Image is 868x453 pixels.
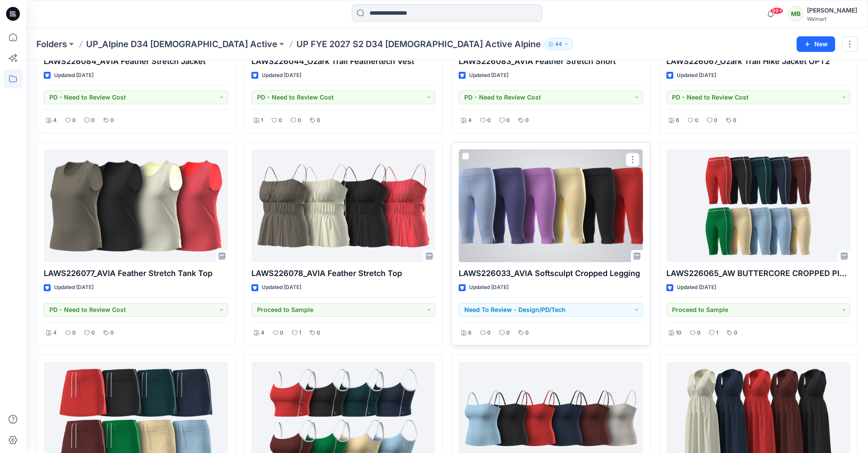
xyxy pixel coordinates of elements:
p: Updated [DATE] [54,71,93,80]
div: Walmart [807,16,857,22]
p: 0 [487,116,491,125]
p: LAWS226065_AW BUTTERCORE CROPPED PIPING [666,267,851,280]
p: Updated [DATE] [677,283,716,292]
p: 4 [53,116,57,125]
p: 0 [506,328,510,337]
p: 6 [676,116,679,125]
button: 44 [544,38,573,50]
p: LAWS226084_AVIA Feather Stretch Jacket [44,55,228,67]
p: 0 [110,116,114,125]
p: LAWS226077_AVIA Feather Stretch Tank Top [44,267,228,280]
p: 10 [676,328,682,337]
span: 99+ [770,7,783,14]
p: 4 [468,116,472,125]
p: LAWS226067_Ozark Trail Hike Jacket OPT2 [666,55,851,67]
p: 0 [91,328,95,337]
p: 1 [261,116,263,125]
p: 0 [91,116,95,125]
p: LAWS226044_Ozark Trail Feathertech Vest [251,55,436,67]
a: LAWS226078_AVIA Feather Stretch Top [251,149,436,263]
p: 0 [298,116,301,125]
p: 0 [72,116,76,125]
p: 44 [555,39,562,49]
p: 0 [734,328,737,337]
p: 0 [506,116,510,125]
button: New [797,36,835,52]
p: Updated [DATE] [262,71,301,80]
p: 0 [733,116,736,125]
a: UP_Alpine D34 [DEMOGRAPHIC_DATA] Active [86,38,277,50]
p: LAWS226078_AVIA Feather Stretch Top [251,267,436,280]
p: 4 [53,328,57,337]
p: LAWS226033_AVIA Softsculpt Cropped Legging [459,267,643,280]
p: Updated [DATE] [54,283,93,292]
p: 0 [714,116,717,125]
div: [PERSON_NAME] [807,5,857,16]
p: 1 [716,328,718,337]
p: 0 [110,328,114,337]
p: 0 [72,328,76,337]
p: 0 [279,116,282,125]
p: 0 [525,116,529,125]
p: 0 [695,116,698,125]
a: Folders [36,38,67,50]
p: 0 [280,328,283,337]
div: MB [788,6,804,22]
p: LAWS226083_AVIA Feather Stretch Short [459,55,643,67]
p: UP FYE 2027 S2 D34 [DEMOGRAPHIC_DATA] Active Alpine [296,38,541,50]
a: LAWS226065_AW BUTTERCORE CROPPED PIPING [666,149,851,263]
p: 0 [525,328,529,337]
p: Updated [DATE] [469,283,508,292]
p: Updated [DATE] [677,71,716,80]
p: Updated [DATE] [469,71,508,80]
a: LAWS226077_AVIA Feather Stretch Tank Top [44,149,228,263]
p: 0 [697,328,701,337]
p: 0 [317,328,320,337]
p: 6 [468,328,472,337]
p: 4 [261,328,264,337]
a: LAWS226033_AVIA Softsculpt Cropped Legging [459,149,643,263]
p: 0 [317,116,320,125]
p: Updated [DATE] [262,283,301,292]
p: 0 [487,328,491,337]
p: 1 [299,328,301,337]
